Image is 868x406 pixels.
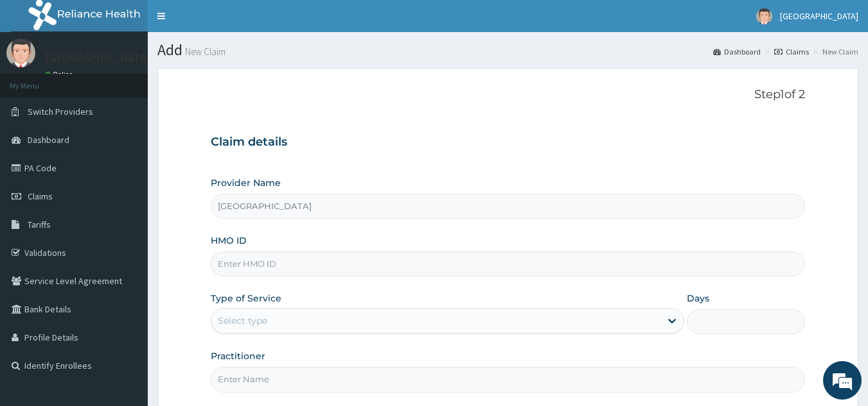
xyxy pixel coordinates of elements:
a: Claims [774,46,809,57]
li: New Claim [810,46,858,57]
div: Select type [218,314,267,327]
a: Dashboard [713,46,761,57]
span: Claims [28,190,53,202]
img: User Image [756,8,772,24]
label: Type of Service [211,292,281,305]
span: [GEOGRAPHIC_DATA] [780,10,858,22]
span: Tariffs [28,219,51,230]
span: Switch Providers [28,106,93,117]
input: Enter Name [211,367,806,392]
label: Practitioner [211,350,265,362]
label: HMO ID [211,234,247,247]
span: Dashboard [28,134,69,146]
h1: Add [157,42,858,58]
label: Days [687,292,709,305]
input: Enter HMO ID [211,251,806,276]
p: [GEOGRAPHIC_DATA] [45,52,151,63]
h3: Claim details [211,135,806,149]
small: New Claim [182,47,226,56]
p: Step 1 of 2 [211,88,806,102]
img: User Image [6,38,35,67]
label: Provider Name [211,176,281,189]
a: Online [45,70,76,79]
